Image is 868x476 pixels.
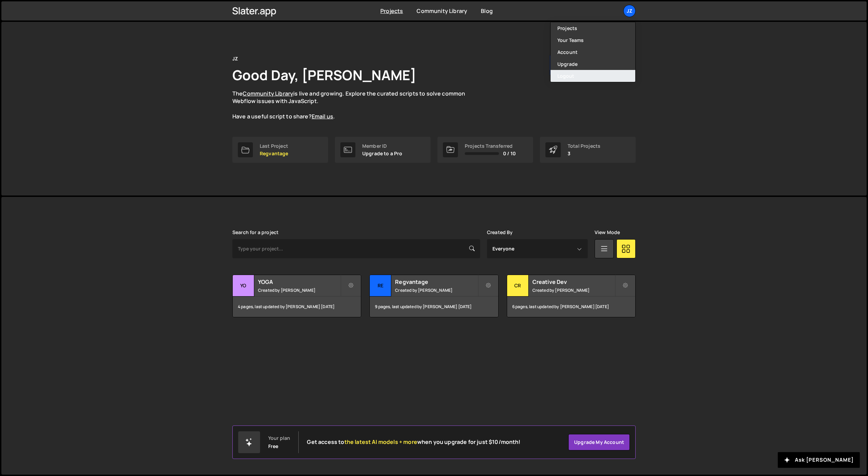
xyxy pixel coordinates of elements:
[568,143,600,149] div: Total Projects
[551,22,635,34] a: Projects
[232,66,416,84] h1: Good Day, [PERSON_NAME]
[551,46,635,58] a: Account
[370,297,498,317] div: 9 pages, last updated by [PERSON_NAME] [DATE]
[268,435,290,441] div: Your plan
[551,70,635,82] button: Logout
[362,143,403,149] div: Member ID
[312,113,333,120] a: Email us
[481,7,493,15] a: Blog
[568,434,630,450] a: Upgrade my account
[232,90,478,120] p: The is live and growing. Explore the curated scripts to solve common Webflow issues with JavaScri...
[370,275,391,297] div: Re
[507,297,635,317] div: 6 pages, last updated by [PERSON_NAME] [DATE]
[260,143,288,149] div: Last Project
[243,90,293,97] a: Community Library
[532,278,615,286] h2: Creative Dev
[258,287,340,293] small: Created by [PERSON_NAME]
[344,438,417,446] span: the latest AI models + more
[623,5,636,17] a: JZ
[258,278,340,286] h2: YOGA
[232,55,238,63] div: JZ
[307,439,520,445] h2: Get access to when you upgrade for just $10/month!
[369,275,498,317] a: Re Regvantage Created by [PERSON_NAME] 9 pages, last updated by [PERSON_NAME] [DATE]
[233,275,254,297] div: YO
[507,275,529,297] div: Cr
[233,297,361,317] div: 4 pages, last updated by [PERSON_NAME] [DATE]
[232,275,361,317] a: YO YOGA Created by [PERSON_NAME] 4 pages, last updated by [PERSON_NAME] [DATE]
[232,239,480,258] input: Type your project...
[487,230,513,235] label: Created By
[551,34,635,46] a: Your Teams
[465,143,516,149] div: Projects Transferred
[362,151,403,156] p: Upgrade to a Pro
[232,137,328,163] a: Last Project Regvantage
[268,444,279,449] div: Free
[507,275,636,317] a: Cr Creative Dev Created by [PERSON_NAME] 6 pages, last updated by [PERSON_NAME] [DATE]
[380,7,403,15] a: Projects
[595,230,620,235] label: View Mode
[260,151,288,156] p: Regvantage
[778,452,860,468] button: Ask [PERSON_NAME]
[532,287,615,293] small: Created by [PERSON_NAME]
[503,151,516,156] span: 0 / 10
[395,287,477,293] small: Created by [PERSON_NAME]
[395,278,477,286] h2: Regvantage
[551,58,635,70] a: Upgrade
[417,7,467,15] a: Community Library
[568,151,600,156] p: 3
[232,230,279,235] label: Search for a project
